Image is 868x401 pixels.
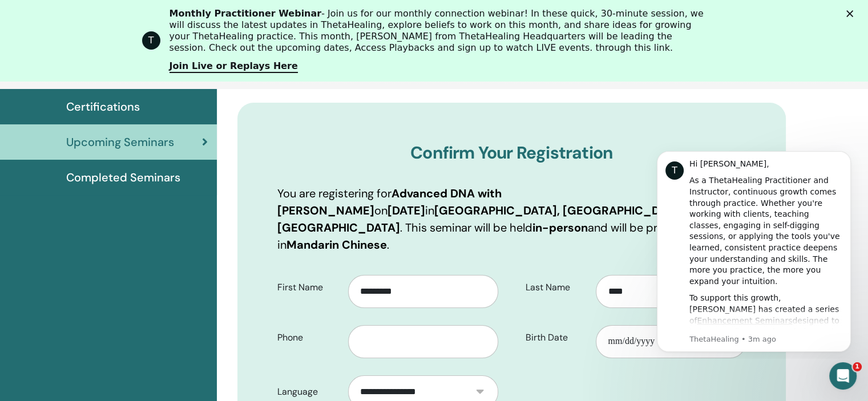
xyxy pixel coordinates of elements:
b: [GEOGRAPHIC_DATA], [GEOGRAPHIC_DATA], [GEOGRAPHIC_DATA] [277,203,688,235]
a: Enhancement Seminars [58,175,153,184]
span: 1 [853,362,862,371]
div: To support this growth, [PERSON_NAME] has created a series of designed to help you refine your kn... [50,152,203,275]
iframe: Intercom live chat [829,362,857,390]
span: Upcoming Seminars [66,133,174,151]
div: Profile image for ThetaHealing [142,31,160,50]
label: Birth Date [517,327,596,349]
iframe: Intercom notifications message [640,141,868,359]
b: [DATE] [387,203,425,218]
b: Mandarin Chinese [286,237,387,252]
p: You are registering for on in . This seminar will be held and will be provided in . [277,185,746,253]
h3: Confirm Your Registration [277,143,746,163]
b: in-person [532,220,588,235]
a: Join Live or Replays Here [169,60,298,73]
div: Close [846,10,858,17]
div: - Join us for our monthly connection webinar! In these quick, 30-minute session, we will discuss ... [169,8,708,54]
label: Phone [269,327,348,349]
span: Certifications [66,98,140,115]
b: Monthly Practitioner Webinar [169,8,322,19]
p: Message from ThetaHealing, sent 3m ago [50,193,203,204]
span: Completed Seminars [66,169,180,186]
label: First Name [269,277,348,298]
label: Last Name [517,277,596,298]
